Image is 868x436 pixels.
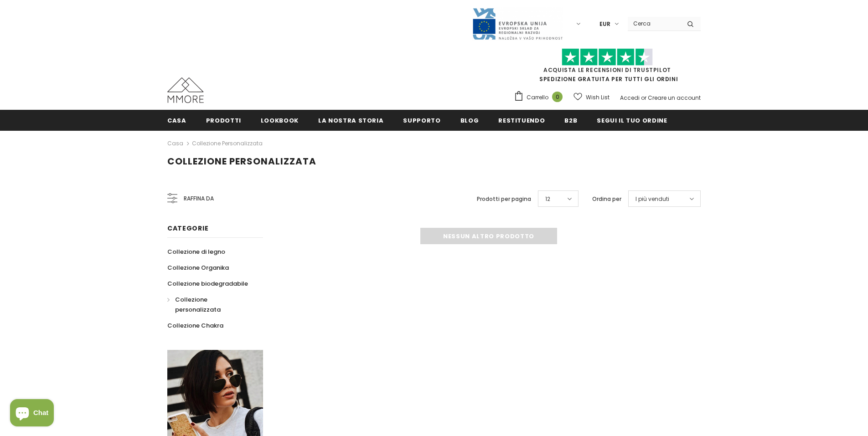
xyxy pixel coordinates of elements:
[167,244,225,260] a: Collezione di legno
[562,48,653,66] img: Fidati di Pilot Stars
[167,260,229,276] a: Collezione Organika
[460,116,479,125] span: Blog
[597,116,667,125] span: Segui il tuo ordine
[261,110,299,130] a: Lookbook
[635,195,669,204] span: I più venduti
[543,66,671,74] a: Acquista le recensioni di TrustPilot
[586,93,610,102] span: Wish List
[597,110,667,130] a: Segui il tuo ordine
[620,94,640,102] a: Accedi
[545,195,550,204] span: 12
[527,93,548,102] span: Carrello
[403,116,440,125] span: supporto
[206,116,241,125] span: Prodotti
[192,139,263,147] a: Collezione personalizzata
[641,94,646,102] span: or
[498,110,545,130] a: Restituendo
[403,110,440,130] a: supporto
[472,20,563,27] a: Javni Razpis
[167,276,248,292] a: Collezione biodegradabile
[167,263,229,272] span: Collezione Organika
[318,116,383,125] span: La nostra storia
[184,194,214,204] span: Raffina da
[318,110,383,130] a: La nostra storia
[514,52,701,83] span: SPEDIZIONE GRATUITA PER TUTTI GLI ORDINI
[573,89,610,105] a: Wish List
[628,17,680,30] input: Search Site
[175,295,221,314] span: Collezione personalizzata
[564,110,577,130] a: B2B
[167,292,253,318] a: Collezione personalizzata
[472,7,563,41] img: Javni Razpis
[167,247,225,256] span: Collezione di legno
[261,116,299,125] span: Lookbook
[514,91,567,104] a: Carrello 0
[648,94,701,102] a: Creare un account
[167,77,204,103] img: Casi MMORE
[167,110,186,130] a: Casa
[552,92,563,102] span: 0
[564,116,577,125] span: B2B
[167,138,183,149] a: Casa
[206,110,241,130] a: Prodotti
[167,116,186,125] span: Casa
[167,318,223,333] a: Collezione Chakra
[592,195,621,204] label: Ordina per
[460,110,479,130] a: Blog
[7,399,57,429] inbox-online-store-chat: Shopify online store chat
[599,20,610,29] span: EUR
[477,195,531,204] label: Prodotti per pagina
[498,116,545,125] span: Restituendo
[167,279,248,288] span: Collezione biodegradabile
[167,321,223,330] span: Collezione Chakra
[167,155,316,168] span: Collezione personalizzata
[167,224,208,233] span: Categorie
